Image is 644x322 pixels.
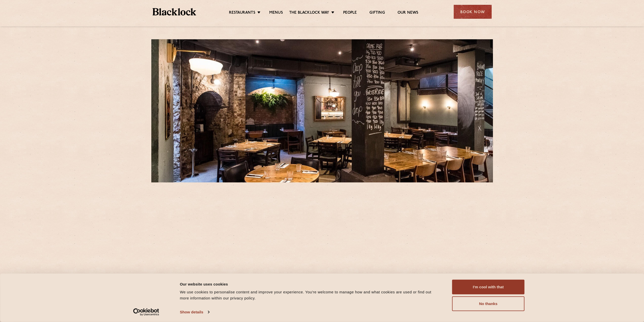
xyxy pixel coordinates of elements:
a: People [343,10,357,16]
a: The Blacklock Way [289,10,329,16]
div: We use cookies to personalise content and improve your experience. You're welcome to manage how a... [180,289,441,301]
a: Menus [269,10,283,16]
a: Restaurants [229,10,255,16]
div: Our website uses cookies [180,281,441,287]
a: Usercentrics Cookiebot - opens in a new window [124,308,168,316]
button: I'm cool with that [452,280,525,294]
a: Gifting [369,10,385,16]
a: Show details [180,308,209,316]
div: Book Now [454,5,492,19]
img: BL_Textured_Logo-footer-cropped.svg [153,8,196,15]
button: No thanks [452,296,525,311]
a: Our News [398,10,419,16]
